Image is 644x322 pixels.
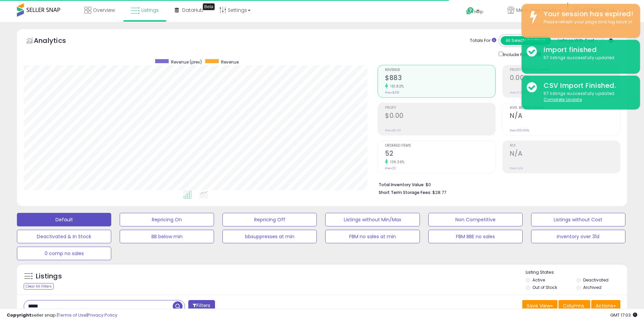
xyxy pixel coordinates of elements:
[17,230,111,243] button: Deactivated & In Stock
[531,230,625,243] button: inventory over 31d
[510,150,620,159] h2: N/A
[522,300,557,312] button: Save View
[610,312,637,318] span: 2025-09-10 17:03 GMT
[385,128,401,132] small: Prev: $0.00
[379,180,615,188] li: $0
[385,166,396,170] small: Prev: 22
[526,269,627,276] p: Listing States:
[428,230,523,243] button: FBM BBE no sales
[583,277,609,283] label: Deactivated
[120,213,214,226] button: Repricing On
[591,300,620,312] button: Actions
[385,74,495,83] h2: $883
[461,2,497,22] a: Help
[385,112,495,121] h2: $0.00
[474,9,483,15] span: Help
[510,128,529,132] small: Prev: 100.00%
[510,91,526,95] small: Prev: 0.00%
[539,55,635,61] div: 57 listings successfully updated.
[385,144,495,148] span: Ordered Items
[7,312,31,318] strong: Copyright
[510,112,620,121] h2: N/A
[325,213,420,226] button: Listings without Min/Max
[532,284,557,290] label: Out of Stock
[501,36,551,45] button: All Selected Listings
[221,59,239,65] span: Revenue
[583,284,601,290] label: Archived
[36,272,62,281] h5: Listings
[58,312,87,318] a: Terms of Use
[222,213,317,226] button: Repricing Off
[388,84,404,89] small: 151.82%
[141,7,159,14] span: Listings
[379,190,431,195] b: Short Term Storage Fees:
[494,50,549,58] div: Include Returns
[428,213,523,226] button: Non Competitive
[510,68,620,72] span: Profit [PERSON_NAME]
[385,68,495,72] span: Revenue
[470,38,496,44] div: Totals For
[24,283,54,290] div: Clear All Filters
[539,19,635,25] div: Please refresh your page and log back in
[558,300,590,312] button: Columns
[563,302,584,309] span: Columns
[88,312,117,318] a: Privacy Policy
[510,74,620,83] h2: 0.00%
[432,189,446,196] span: $28.77
[222,230,317,243] button: bbsuppresses at min
[325,230,420,243] button: FBM no sales at min
[385,106,495,110] span: Profit
[510,144,620,148] span: ROI
[385,150,495,159] h2: 52
[120,230,214,243] button: BB below min
[466,7,474,15] i: Get Help
[379,182,425,188] b: Total Inventory Value:
[539,9,635,19] div: Your session has expired!
[182,7,204,14] span: DataHub
[203,3,215,10] div: Tooltip anchor
[188,300,215,312] button: Filters
[93,7,115,14] span: Overview
[532,277,545,283] label: Active
[17,247,111,260] button: 0 comp no sales
[385,91,399,95] small: Prev: $351
[17,213,111,226] button: Default
[7,312,117,319] div: seller snap | |
[531,213,625,226] button: Listings without Cost
[171,59,202,65] span: Revenue (prev)
[34,36,79,47] h5: Analytics
[539,91,635,103] div: 57 listings successfully updated.
[516,7,557,14] span: Meet your needs
[544,97,582,102] u: Complete Update
[388,159,405,165] small: 136.36%
[539,45,635,55] div: Import finished
[510,106,620,110] span: Avg. Buybox Share
[539,81,635,91] div: CSV Import Finished.
[510,166,523,170] small: Prev: N/A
